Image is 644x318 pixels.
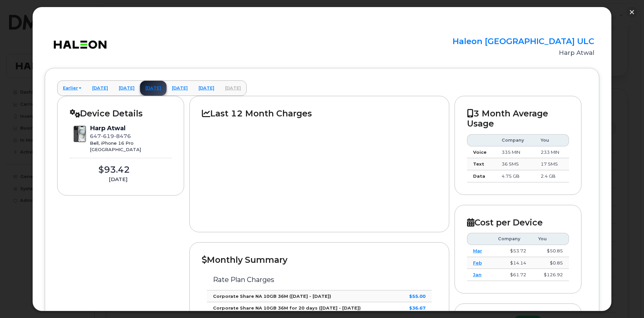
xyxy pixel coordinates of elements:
strong: Voice [473,149,487,155]
strong: Text [473,161,484,167]
td: $50.85 [532,245,569,257]
div: $93.42 [70,164,158,176]
strong: Corporate Share NA 10GB 36M for 20 days ([DATE] - [DATE]) [213,305,361,311]
td: 335 MIN [496,146,534,158]
h2: Monthly Summary [202,255,436,265]
td: $0.85 [532,257,569,269]
strong: Corporate Share NA 10GB 36M ([DATE] - [DATE]) [213,293,331,299]
th: You [535,134,569,146]
h2: 3 Month Average Usage [467,108,569,129]
h2: Cost per Device [467,217,569,227]
td: 36 SMS [496,158,534,170]
td: 17 SMS [535,158,569,170]
div: Harp Atwal [90,124,141,133]
strong: $36.67 [409,305,426,311]
td: 233 MIN [535,146,569,158]
div: [DATE] [70,176,167,183]
a: Mar [473,248,482,253]
td: 4.75 GB [496,170,534,182]
th: Company [496,134,534,146]
td: $53.72 [492,245,532,257]
td: $61.72 [492,269,532,281]
td: $126.92 [532,269,569,281]
span: 8476 [114,133,131,139]
span: 647 [90,133,131,139]
td: $14.14 [492,257,532,269]
strong: $55.00 [409,293,426,299]
div: Bell, iPhone 16 Pro [GEOGRAPHIC_DATA] [90,140,141,152]
a: Feb [473,260,482,266]
td: 2.4 GB [535,170,569,182]
h3: Rate Plan Charges [213,276,425,283]
th: You [532,233,569,245]
a: Jan [473,272,481,277]
th: Company [492,233,532,245]
strong: Data [473,173,485,179]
